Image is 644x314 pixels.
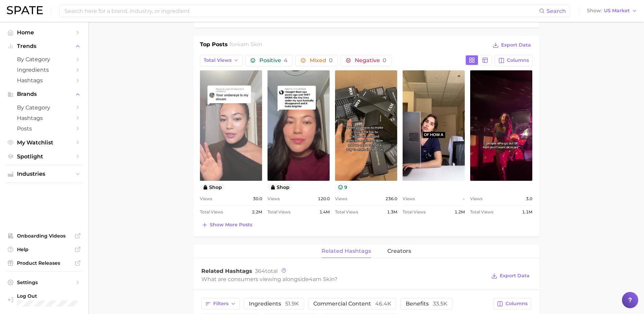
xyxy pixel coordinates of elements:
input: Search here for a brand, industry, or ingredient [64,5,539,17]
a: Hashtags [5,75,83,86]
span: 236.0 [385,195,397,203]
button: ShowUS Market [585,6,639,15]
span: Search [547,8,566,14]
span: Total Views [200,208,223,216]
span: Views [470,195,482,203]
span: by Category [17,104,71,111]
button: shop [200,184,225,191]
span: Views [268,195,280,203]
button: Industries [5,169,83,179]
span: 1.2m [455,208,465,216]
span: 0 [383,57,386,64]
span: Total Views [268,208,291,216]
span: commercial content [313,301,391,307]
span: Total Views [335,208,358,216]
span: Hashtags [17,115,71,121]
a: Help [5,244,83,255]
span: Total Views [403,208,426,216]
button: Brands [5,89,83,99]
a: Posts [5,123,83,134]
span: Positive [259,58,288,63]
a: Log out. Currently logged in with e-mail isabelle.lent@loreal.com. [5,291,83,309]
button: Export Data [491,40,532,50]
span: Show [587,9,602,13]
a: by Category [5,54,83,65]
span: Export Data [500,273,530,279]
h2: for [229,40,262,51]
span: US Market [604,9,630,13]
span: Trends [17,43,71,49]
span: Related Hashtags [201,268,252,274]
span: Spotlight [17,153,71,160]
span: Log Out [17,293,77,299]
span: 364 [255,268,265,274]
a: Home [5,27,83,38]
span: Product Releases [17,260,71,266]
span: 0 [329,57,333,64]
button: 9 [335,184,350,191]
span: 46.4k [375,300,391,307]
span: Export Data [501,42,531,48]
button: Total Views [200,55,243,66]
button: shop [268,184,293,191]
button: Filters [201,298,240,310]
span: Views [200,195,212,203]
img: SPATE [7,6,43,14]
span: total [255,268,278,274]
span: 4 [284,57,288,64]
button: Trends [5,41,83,51]
button: Show more posts [200,220,254,230]
a: Hashtags [5,113,83,123]
a: Settings [5,277,83,287]
span: Views [403,195,415,203]
button: Export Data [490,271,531,281]
span: My Watchlist [17,139,71,146]
span: Views [335,195,347,203]
a: Product Releases [5,258,83,268]
span: Total Views [204,57,232,63]
span: Filters [213,301,228,307]
span: Show more posts [210,222,252,228]
span: 1.4m [319,208,330,216]
span: 4am skin [309,276,334,282]
h1: Top Posts [200,40,228,51]
span: 1.1m [522,208,532,216]
a: by Category [5,102,83,113]
a: My Watchlist [5,137,83,148]
span: Brands [17,91,71,97]
span: Columns [505,301,528,307]
span: 51.9k [285,300,299,307]
button: Columns [493,298,531,310]
span: 3.0 [526,195,532,203]
a: Ingredients [5,65,83,75]
span: ingredients [249,301,299,307]
span: Ingredients [17,67,71,73]
a: Spotlight [5,151,83,162]
span: Mixed [310,58,333,63]
span: 33.5k [433,300,447,307]
span: Posts [17,125,71,132]
span: 2.2m [252,208,262,216]
span: 4am skin [237,41,262,48]
span: Help [17,246,71,252]
span: by Category [17,56,71,63]
span: creators [387,248,411,254]
span: Negative [355,58,386,63]
span: Columns [507,57,529,63]
button: Columns [495,55,532,66]
span: 1.3m [387,208,397,216]
span: Home [17,29,71,36]
span: Industries [17,171,71,177]
span: 120.0 [318,195,330,203]
a: Onboarding Videos [5,231,83,241]
span: Settings [17,279,71,285]
span: benefits [406,301,447,307]
span: - [463,195,465,203]
span: Hashtags [17,77,71,84]
div: What are consumers viewing alongside ? [201,275,486,284]
span: Total Views [470,208,493,216]
span: related hashtags [321,248,371,254]
span: Onboarding Videos [17,233,71,239]
span: 30.0 [253,195,262,203]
